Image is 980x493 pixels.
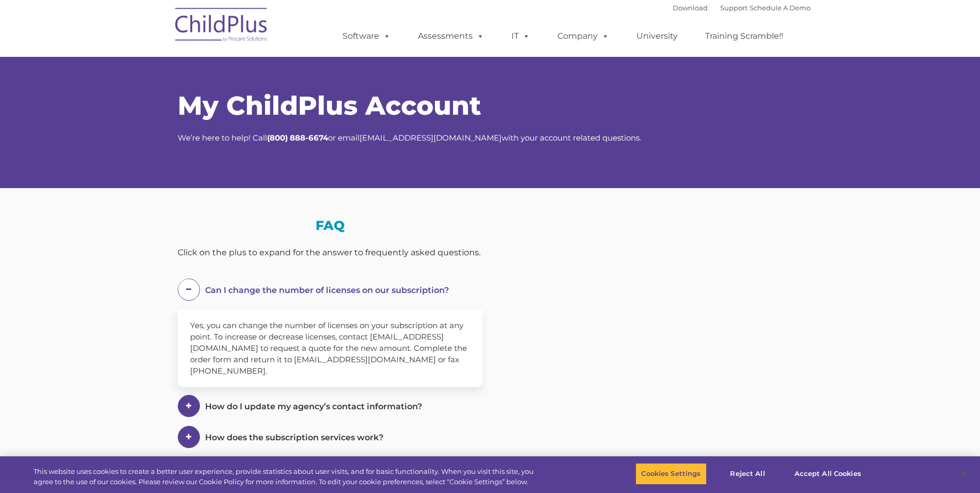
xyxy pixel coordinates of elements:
font: | [673,4,811,12]
button: Close [952,463,975,485]
a: Schedule A Demo [750,4,811,12]
a: University [626,26,688,47]
a: Training Scramble!! [695,26,794,47]
button: Reject All [715,463,780,485]
span: We’re here to help! Call or email with your account related questions. [178,133,641,143]
a: Software [332,26,401,47]
span: How does the subscription services work? [205,433,383,442]
strong: ( [267,133,270,143]
span: Can I change the number of licenses on our subscription? [205,285,449,295]
div: Yes, you can change the number of licenses on your subscription at any point. To increase or decr... [178,310,483,387]
button: Accept All Cookies [789,463,867,485]
div: Click on the plus to expand for the answer to frequently asked questions. [178,245,483,260]
button: Cookies Settings [635,463,706,485]
h3: FAQ [178,219,483,232]
a: Download [673,4,708,12]
div: This website uses cookies to create a better user experience, provide statistics about user visit... [34,467,539,487]
span: How do I update my agency’s contact information? [205,402,422,411]
a: Support [720,4,748,12]
a: IT [501,26,540,47]
a: [EMAIL_ADDRESS][DOMAIN_NAME] [360,133,502,143]
strong: 800) 888-6674 [270,133,328,143]
span: My ChildPlus Account [178,90,481,121]
a: Assessments [408,26,494,47]
a: Company [547,26,619,47]
img: ChildPlus by Procare Solutions [170,1,273,52]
